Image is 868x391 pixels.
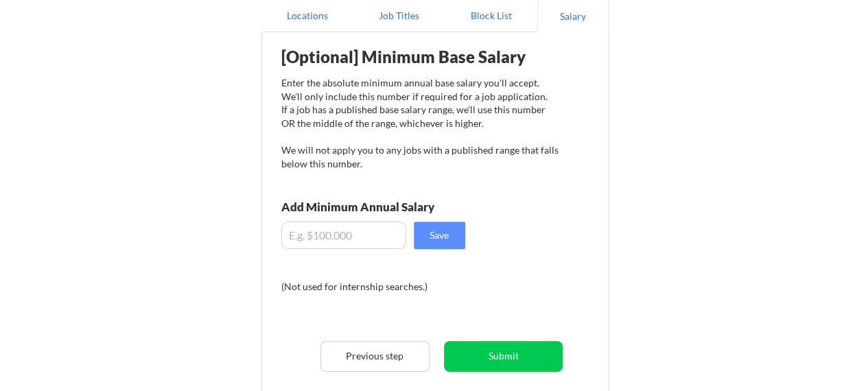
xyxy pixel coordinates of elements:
div: Enter the absolute minimum annual base salary you'll accept. We'll only include this number if re... [281,76,559,170]
button: Save [414,222,465,249]
div: Add Minimum Annual Salary [281,201,496,213]
button: Submit [444,341,563,372]
div: (Not used for internship searches.) [281,280,467,294]
input: E.g. $100,000 [281,222,406,249]
div: [Optional] Minimum Base Salary [281,49,559,65]
button: Previous step [320,341,430,372]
